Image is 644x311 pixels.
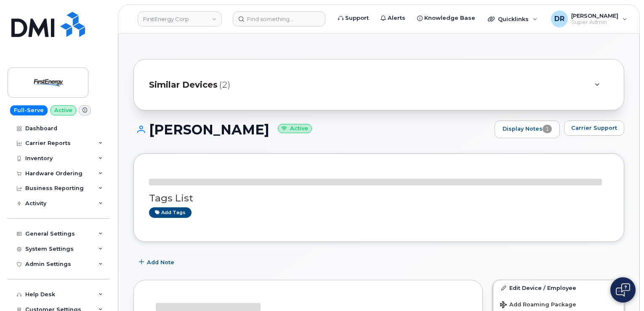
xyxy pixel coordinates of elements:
[571,124,617,132] span: Carrier Support
[133,122,490,137] h1: [PERSON_NAME]
[278,124,312,134] small: Active
[493,280,624,295] a: Edit Device / Employee
[564,121,624,136] button: Carrier Support
[149,193,609,204] h3: Tags List
[149,79,218,91] span: Similar Devices
[133,255,181,270] button: Add Note
[147,258,174,266] span: Add Note
[149,207,192,218] a: Add tags
[543,125,552,133] span: 1
[219,79,230,91] span: (2)
[616,283,630,297] img: Open chat
[495,121,560,138] a: Display Notes1
[500,301,576,309] span: Add Roaming Package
